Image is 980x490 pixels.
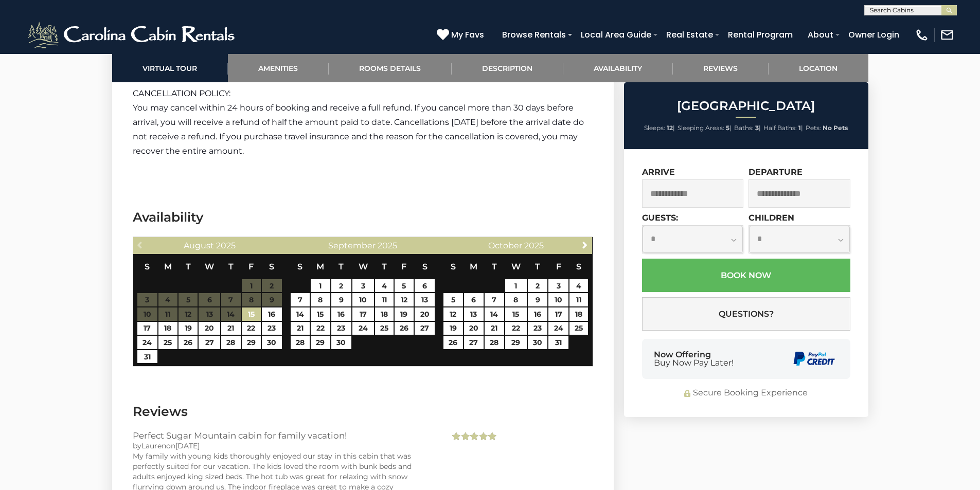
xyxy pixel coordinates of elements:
a: 23 [528,322,548,335]
a: 29 [505,336,527,349]
li: | [678,121,732,135]
a: 29 [242,336,261,349]
span: Wednesday [205,262,214,271]
a: 17 [352,307,374,321]
a: 11 [375,293,394,306]
span: Sunday [297,262,302,271]
a: 15 [311,307,330,321]
a: 21 [221,322,240,335]
a: 20 [464,322,484,335]
span: Wednesday [359,262,368,271]
span: Monday [164,262,172,271]
span: My Favs [451,28,484,41]
label: Guests: [642,213,678,223]
a: Real Estate [661,26,718,44]
a: 19 [179,322,198,335]
a: 25 [375,322,394,335]
span: Friday [556,262,561,271]
a: Browse Rentals [497,26,571,44]
span: [DATE] [175,441,200,450]
a: 8 [311,293,330,306]
span: Wednesday [511,262,521,271]
a: About [803,26,839,44]
a: 8 [505,293,527,306]
span: October [488,241,522,250]
a: 14 [291,307,310,321]
a: 5 [443,293,462,306]
a: 30 [331,336,351,349]
a: Virtual Tour [112,54,228,82]
span: Tuesday [186,262,191,271]
a: 17 [137,322,157,335]
a: Local Area Guide [576,26,656,44]
a: 30 [262,336,282,349]
span: Thursday [228,262,234,271]
a: 1 [505,279,527,293]
a: 25 [158,336,177,349]
a: 14 [485,307,504,321]
li: | [763,121,803,135]
span: Tuesday [338,262,344,271]
a: 24 [352,322,374,335]
a: 20 [415,307,435,321]
span: Next [581,241,589,249]
h3: Perfect Sugar Mountain cabin for family vacation! [133,431,435,440]
span: 2025 [524,241,544,250]
a: 13 [464,307,484,321]
a: Rental Program [723,26,798,44]
a: My Favs [437,28,487,42]
h3: Reviews [133,403,593,421]
a: 31 [548,336,568,349]
a: 27 [464,336,484,349]
span: Half Baths: [763,124,797,132]
a: Amenities [228,54,329,82]
a: 12 [395,293,414,306]
button: Questions? [642,297,850,331]
span: Pets: [806,124,821,132]
a: 30 [528,336,548,349]
a: 3 [352,279,374,293]
a: 28 [485,336,504,349]
span: Thursday [382,262,387,271]
a: 1 [311,279,330,293]
a: 15 [505,307,527,321]
span: Sleeps: [644,124,665,132]
span: Buy Now Pay Later! [654,359,734,367]
a: 27 [415,322,435,335]
span: September [328,241,376,250]
a: Next [578,239,591,251]
a: 16 [528,307,548,321]
a: Availability [563,54,673,82]
a: 22 [505,322,527,335]
a: 15 [242,307,261,321]
strong: 3 [755,124,759,132]
a: 7 [291,293,310,306]
span: Monday [470,262,477,271]
a: 4 [375,279,394,293]
a: 27 [199,336,220,349]
a: 12 [443,307,462,321]
span: CANCELLATION POLICY: [133,88,230,98]
a: Description [452,54,563,82]
a: 10 [548,293,568,306]
h3: Availability [133,208,593,226]
a: 18 [158,322,177,335]
a: 17 [548,307,568,321]
a: 28 [221,336,240,349]
a: Reviews [673,54,769,82]
strong: 5 [726,124,729,132]
a: 6 [464,293,484,306]
span: Friday [248,262,254,271]
a: 7 [485,293,504,306]
span: 2025 [216,241,236,250]
a: 23 [331,322,351,335]
label: Departure [749,167,803,177]
a: 18 [569,307,588,321]
a: 16 [331,307,351,321]
h2: [GEOGRAPHIC_DATA] [627,99,866,113]
a: 31 [137,350,157,364]
a: 29 [311,336,330,349]
div: Now Offering [654,351,734,367]
span: August [184,241,214,250]
span: Baths: [734,124,754,132]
